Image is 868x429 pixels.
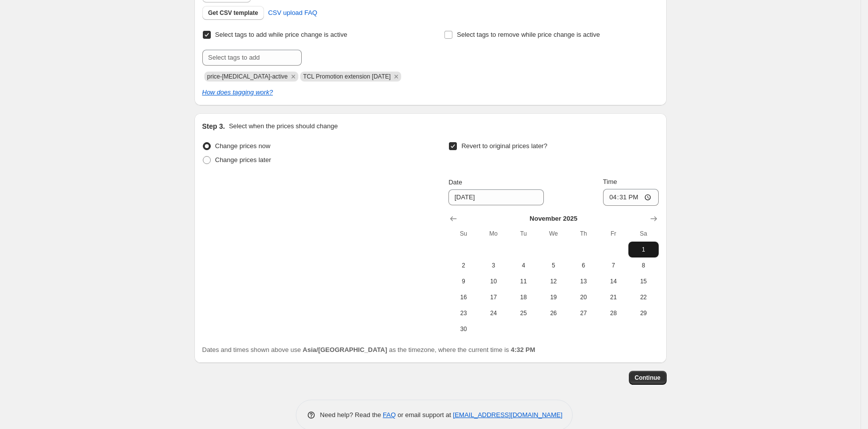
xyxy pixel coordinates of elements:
[599,226,628,242] th: Friday
[208,9,259,17] span: Get CSV template
[568,257,598,273] button: Thursday November 6 2025
[603,277,624,285] span: 14
[572,261,594,269] span: 6
[448,289,478,305] button: Sunday November 16 2025
[215,142,270,150] span: Change prices now
[635,374,661,382] span: Continue
[452,261,474,269] span: 2
[479,273,509,289] button: Monday November 10 2025
[452,309,474,317] span: 23
[599,305,628,321] button: Friday November 28 2025
[448,273,478,289] button: Sunday November 9 2025
[448,305,478,321] button: Sunday November 23 2025
[542,277,564,285] span: 12
[542,261,564,269] span: 5
[647,212,661,226] button: Show next month, December 2025
[448,257,478,273] button: Sunday November 2 2025
[568,273,598,289] button: Thursday November 13 2025
[202,50,302,66] input: Select tags to add
[513,261,534,269] span: 4
[268,8,317,18] span: CSV upload FAQ
[483,261,505,269] span: 3
[603,189,659,206] input: 12:00
[452,325,474,333] span: 30
[628,257,658,273] button: Saturday November 8 2025
[483,293,505,301] span: 17
[383,411,396,419] a: FAQ
[572,293,594,301] span: 20
[483,230,505,238] span: Mo
[479,289,509,305] button: Monday November 17 2025
[452,277,474,285] span: 9
[446,212,460,226] button: Show previous month, October 2025
[262,5,323,21] a: CSV upload FAQ
[599,273,628,289] button: Friday November 14 2025
[572,277,594,285] span: 13
[448,178,462,186] span: Date
[289,72,298,81] button: Remove price-change-job-active
[603,261,624,269] span: 7
[453,411,562,419] a: [EMAIL_ADDRESS][DOMAIN_NAME]
[448,189,544,205] input: 10/5/2025
[229,121,338,131] p: Select when the prices should change
[513,293,534,301] span: 18
[538,305,568,321] button: Wednesday November 26 2025
[599,257,628,273] button: Friday November 7 2025
[509,257,538,273] button: Tuesday November 4 2025
[538,226,568,242] th: Wednesday
[538,289,568,305] button: Wednesday November 19 2025
[568,305,598,321] button: Thursday November 27 2025
[632,309,654,317] span: 29
[513,277,534,285] span: 11
[603,293,624,301] span: 21
[572,230,594,238] span: Th
[628,305,658,321] button: Saturday November 29 2025
[568,226,598,242] th: Thursday
[461,142,547,150] span: Revert to original prices later?
[479,257,509,273] button: Monday November 3 2025
[628,242,658,257] button: Saturday November 1 2025
[202,88,273,96] i: How does tagging work?
[538,257,568,273] button: Wednesday November 5 2025
[202,6,264,20] button: Get CSV template
[513,309,534,317] span: 25
[632,277,654,285] span: 15
[452,293,474,301] span: 16
[572,309,594,317] span: 27
[392,72,401,81] button: Remove TCL Promotion extension 31 oct 2025
[511,346,535,353] b: 4:32 PM
[215,31,347,38] span: Select tags to add while price change is active
[542,230,564,238] span: We
[448,321,478,337] button: Sunday November 30 2025
[509,226,538,242] th: Tuesday
[632,246,654,254] span: 1
[632,293,654,301] span: 22
[202,346,535,353] span: Dates and times shown above use as the timezone, where the current time is
[542,293,564,301] span: 19
[479,305,509,321] button: Monday November 24 2025
[603,178,617,185] span: Time
[509,273,538,289] button: Tuesday November 11 2025
[628,289,658,305] button: Saturday November 22 2025
[479,226,509,242] th: Monday
[303,73,391,80] span: TCL Promotion extension 31 oct 2025
[320,411,383,419] span: Need help? Read the
[509,289,538,305] button: Tuesday November 18 2025
[483,309,505,317] span: 24
[629,371,667,385] button: Continue
[396,411,453,419] span: or email support at
[603,309,624,317] span: 28
[448,226,478,242] th: Sunday
[632,261,654,269] span: 8
[542,309,564,317] span: 26
[538,273,568,289] button: Wednesday November 12 2025
[303,346,387,353] b: Asia/[GEOGRAPHIC_DATA]
[628,273,658,289] button: Saturday November 15 2025
[457,31,600,38] span: Select tags to remove while price change is active
[202,121,225,131] h2: Step 3.
[483,277,505,285] span: 10
[603,230,624,238] span: Fr
[599,289,628,305] button: Friday November 21 2025
[509,305,538,321] button: Tuesday November 25 2025
[207,73,288,80] span: price-change-job-active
